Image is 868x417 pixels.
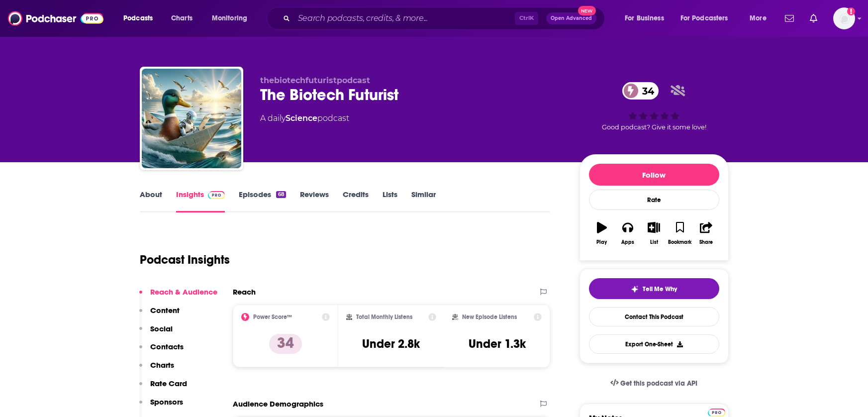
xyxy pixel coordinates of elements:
[276,7,614,30] div: Search podcasts, credits, & more...
[589,278,719,299] button: tell me why sparkleTell Me Why
[622,82,659,100] a: 34
[123,11,153,25] span: Podcasts
[362,336,420,351] h3: Under 2.8k
[139,342,184,360] button: Contacts
[708,409,725,417] img: Podchaser Pro
[847,7,855,15] svg: Add a profile image
[708,407,725,417] a: Pro website
[233,399,323,409] h2: Audience Demographics
[300,190,329,212] a: Reviews
[589,215,615,251] button: Play
[781,10,798,27] a: Show notifications dropdown
[833,7,855,29] img: User Profile
[150,397,183,407] p: Sponsors
[356,313,412,320] h2: Total Monthly Listens
[205,10,260,26] button: open menu
[116,10,166,26] button: open menu
[833,7,855,29] button: Show profile menu
[286,113,317,123] a: Science
[469,336,526,351] h3: Under 1.3k
[625,11,664,25] span: For Business
[150,342,184,351] p: Contacts
[276,191,286,198] div: 68
[615,215,641,251] button: Apps
[140,252,230,267] h1: Podcast Insights
[680,11,728,25] span: For Podcasters
[668,239,691,245] div: Bookmark
[579,76,729,137] div: 34Good podcast? Give it some love!
[578,6,596,15] span: New
[596,239,607,245] div: Play
[546,12,596,24] button: Open AdvancedNew
[139,324,173,342] button: Social
[260,112,349,124] div: A daily podcast
[515,12,538,25] span: Ctrl K
[139,397,183,416] button: Sponsors
[260,76,370,85] span: thebiotechfuturistpodcast
[743,10,779,26] button: open menu
[150,287,217,297] p: Reach & Audience
[620,379,697,388] span: Get this podcast via API
[233,287,256,297] h2: Reach
[631,285,639,293] img: tell me why sparkle
[589,334,719,354] button: Export One-Sheet
[618,10,676,26] button: open menu
[750,11,767,25] span: More
[139,306,180,324] button: Content
[602,123,706,131] span: Good podcast? Give it some love!
[641,215,667,251] button: List
[139,287,217,306] button: Reach & Audience
[551,16,592,21] span: Open Advanced
[269,334,302,354] p: 34
[139,379,187,397] button: Rate Card
[253,313,292,320] h2: Power Score™
[150,306,180,315] p: Content
[650,239,658,245] div: List
[171,11,193,25] span: Charts
[602,371,706,396] a: Get this podcast via API
[239,190,286,212] a: Episodes68
[140,190,162,212] a: About
[150,324,173,333] p: Social
[699,239,713,245] div: Share
[632,82,659,100] span: 34
[621,239,634,245] div: Apps
[589,307,719,326] a: Contact This Podcast
[411,190,436,212] a: Similar
[462,313,517,320] h2: New Episode Listens
[589,190,719,210] div: Rate
[674,10,743,26] button: open menu
[643,285,677,293] span: Tell Me Why
[693,215,719,251] button: Share
[589,164,719,186] button: Follow
[176,190,225,212] a: InsightsPodchaser Pro
[383,190,397,212] a: Lists
[806,10,821,27] a: Show notifications dropdown
[294,10,515,26] input: Search podcasts, credits, & more...
[165,10,198,26] a: Charts
[150,360,174,370] p: Charts
[139,360,174,379] button: Charts
[208,191,225,199] img: Podchaser Pro
[142,69,241,168] img: The Biotech Futurist
[8,9,103,28] img: Podchaser - Follow, Share and Rate Podcasts
[212,11,247,25] span: Monitoring
[150,379,187,388] p: Rate Card
[833,7,855,29] span: Logged in as lizrussopr1
[343,190,369,212] a: Credits
[667,215,693,251] button: Bookmark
